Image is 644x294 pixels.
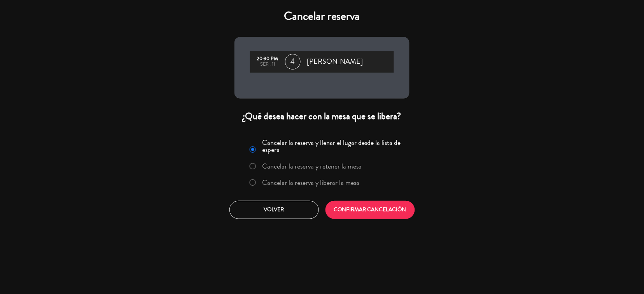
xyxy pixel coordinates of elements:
[234,110,409,122] div: ¿Qué desea hacer con la mesa que se libera?
[262,139,405,153] label: Cancelar la reserva y llenar el lugar desde la lista de espera
[325,201,415,219] button: CONFIRMAR CANCELACIÓN
[285,54,301,70] span: 4
[262,179,360,186] label: Cancelar la reserva y liberar la mesa
[234,9,409,23] h4: Cancelar reserva
[254,62,281,67] div: sep., 11
[229,201,319,219] button: Volver
[254,56,281,62] div: 20:30 PM
[262,163,362,170] label: Cancelar la reserva y retener la mesa
[307,56,363,68] span: [PERSON_NAME]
